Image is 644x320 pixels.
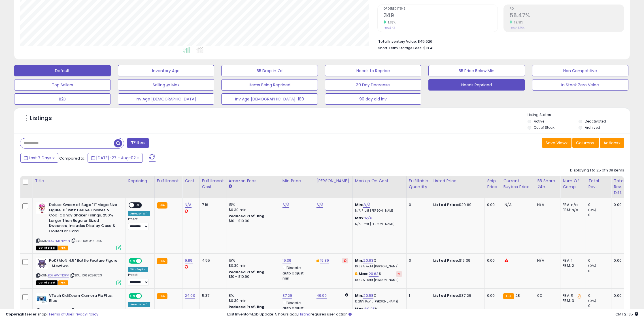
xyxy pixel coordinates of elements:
[229,258,276,263] div: 15%
[352,176,406,198] th: The percentage added to the cost of goods (COGS) that forms the calculator for Min & Max prices.
[355,202,364,207] b: Min:
[229,263,276,268] div: $0.30 min
[157,258,167,264] small: FBA
[614,258,628,263] div: 0.00
[229,202,276,207] div: 15%
[185,202,192,208] a: N/A
[542,138,571,148] button: Save View
[227,312,638,317] div: Last InventoryLab Update: 5 hours ago, requires user action.
[510,12,624,20] h2: 58.47%
[386,20,396,25] small: 1.75%
[528,112,630,118] p: Listing States:
[563,207,581,212] div: FBM: n/a
[563,178,583,190] div: Num of Comp.
[134,203,143,208] span: OFF
[363,293,373,298] a: 20.58
[282,300,310,316] div: Disable auto adjust min
[510,26,524,29] small: Prev: 48.76%
[409,202,426,207] div: 0
[355,265,402,269] p: 10.52% Profit [PERSON_NAME]
[563,263,581,268] div: FBM: 2
[585,119,606,124] label: Deactivated
[6,312,98,317] div: seller snap | |
[614,293,628,298] div: 0.00
[298,312,311,317] a: 1 listing
[325,65,422,76] button: Needs to Reprice
[229,270,266,274] b: Reduced Prof. Rng.
[282,178,312,184] div: Min Price
[378,38,620,44] li: $45,626
[572,138,599,148] button: Columns
[355,271,402,282] div: %
[118,65,214,76] button: Inventory Age
[355,258,364,263] b: Min:
[534,125,554,130] label: Out of Stock
[537,178,558,190] div: BB Share 24h.
[202,258,222,263] div: 4.55
[409,293,426,298] div: 1
[487,202,496,207] div: 0.00
[141,294,150,298] span: OFF
[229,298,276,303] div: $0.30 min
[282,258,292,263] a: 19.39
[36,258,121,284] div: ASIN:
[433,202,459,207] b: Listed Price:
[363,258,373,263] a: 20.63
[141,259,150,263] span: OFF
[157,293,167,299] small: FBA
[510,7,624,10] span: ROI
[59,156,85,161] span: Compared to:
[428,79,525,91] button: Needs Repriced
[202,293,222,298] div: 5.37
[36,246,58,250] span: All listings that are currently out of stock and unavailable for purchase on Amazon
[316,178,350,184] div: [PERSON_NAME]
[48,239,70,243] a: B0CPMFNPMN
[563,298,581,303] div: FBM: 3
[48,273,69,278] a: B07HWTNSPV
[355,215,365,221] b: Max:
[202,178,224,190] div: Fulfillment Cost
[563,202,581,207] div: FBA: n/a
[588,258,611,263] div: 0
[576,140,594,146] span: Columns
[588,212,611,218] div: 0
[487,258,496,263] div: 0.00
[512,20,523,25] small: 19.91%
[49,202,118,235] b: Deluxe Kween of Suga 11" Mega Size Figure, 11" with Deluxe Finishes & Cool Candy Shaker Fillings,...
[48,312,73,317] a: Terms of Use
[588,202,611,207] div: 0
[384,7,498,10] span: Ordered Items
[185,293,195,298] a: 24.00
[14,79,111,91] button: Top Sellers
[36,280,58,285] span: All listings that are currently out of stock and unavailable for purchase on Amazon
[128,178,152,184] div: Repricing
[355,209,402,213] p: N/A Profit [PERSON_NAME]
[614,178,630,196] div: Total Rev. Diff.
[588,293,611,298] div: 0
[505,202,511,207] span: N/A
[363,202,370,208] a: N/A
[503,293,514,299] small: FBA
[384,12,498,20] h2: 349
[30,114,52,122] h5: Listings
[487,293,496,298] div: 0.00
[6,312,26,317] strong: Copyright
[128,267,148,272] div: Win BuyBox
[20,153,58,163] button: Last 7 Days
[503,178,532,190] div: Current Buybox Price
[563,258,581,263] div: FBA: 1
[221,65,318,76] button: BB Drop in 7d
[614,202,628,207] div: 0.00
[118,93,214,105] button: Inv Age [DEMOGRAPHIC_DATA]
[221,93,318,105] button: Inv Age [DEMOGRAPHIC_DATA]-180
[118,79,214,91] button: Selling @ Max
[588,263,596,268] small: (0%)
[532,65,629,76] button: Non Competitive
[202,202,222,207] div: 7.16
[355,178,404,184] div: Markup on Cost
[229,207,276,212] div: $0.30 min
[537,202,556,207] div: N/A
[49,258,118,270] b: PoK?MoN 4.5" Battle Feature Figure - Mewtwo
[14,65,111,76] button: Default
[359,271,369,276] b: Max:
